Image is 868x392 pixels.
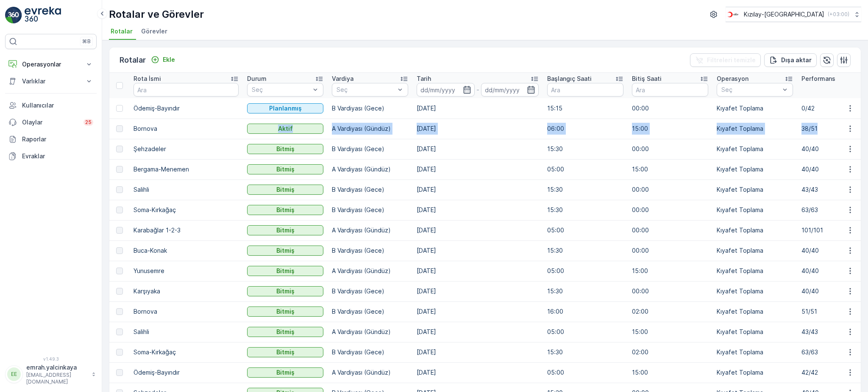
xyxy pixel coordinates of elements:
[712,200,797,220] td: Kıyafet Toplama
[632,83,708,97] input: Ara
[116,166,123,173] div: Toggle Row Selected
[543,98,628,119] td: 15:15
[328,119,412,139] td: A Vardiyası (Gündüz)
[412,179,543,200] td: [DATE]
[781,56,812,64] p: Dışa aktar
[328,179,412,200] td: B Vardiyası (Gece)
[417,83,475,97] input: dd/mm/yyyy
[247,124,323,134] button: Aktif
[129,179,243,200] td: Salihli
[412,240,543,261] td: [DATE]
[247,144,323,154] button: Bitmiş
[721,86,780,94] p: Seç
[129,119,243,139] td: Bornova
[25,7,61,24] img: logo_light-DOdMpM7g.png
[712,159,797,179] td: Kıyafet Toplama
[412,362,543,383] td: [DATE]
[417,75,431,83] p: Tarih
[5,97,97,114] a: Kullanıcılar
[628,179,712,200] td: 00:00
[543,261,628,281] td: 05:00
[247,327,323,337] button: Bitmiş
[628,200,712,220] td: 00:00
[712,362,797,383] td: Kıyafet Toplama
[247,205,323,215] button: Bitmiş
[628,322,712,342] td: 15:00
[116,105,123,112] div: Toggle Row Selected
[547,75,592,83] p: Başlangıç Saati
[247,103,323,113] button: Planlanmış
[628,220,712,240] td: 00:00
[116,146,123,152] div: Toggle Row Selected
[328,281,412,301] td: B Vardiyası (Gece)
[22,152,93,160] p: Evraklar
[129,200,243,220] td: Soma-Kırkağaç
[129,139,243,159] td: Şehzadeler
[276,226,295,235] p: Bitmiş
[712,240,797,261] td: Kıyafet Toplama
[5,114,97,131] a: Olaylar25
[129,301,243,322] td: Bornova
[276,246,295,255] p: Bitmiş
[628,261,712,281] td: 15:00
[328,220,412,240] td: A Vardiyası (Gündüz)
[276,145,295,153] p: Bitmiş
[328,261,412,281] td: A Vardiyası (Gündüz)
[412,220,543,240] td: [DATE]
[247,246,323,256] button: Bitmiş
[412,159,543,179] td: [DATE]
[712,179,797,200] td: Kıyafet Toplama
[628,159,712,179] td: 15:00
[163,55,175,64] p: Ekle
[628,362,712,383] td: 15:00
[278,124,293,133] p: Aktif
[116,227,123,234] div: Toggle Row Selected
[543,240,628,261] td: 15:30
[26,363,87,372] p: emrah.yalcinkaya
[726,10,740,19] img: k%C4%B1z%C4%B1lay_jywRncg.png
[712,322,797,342] td: Kıyafet Toplama
[712,281,797,301] td: Kıyafet Toplama
[129,261,243,281] td: Yunusemre
[5,131,97,148] a: Raporlar
[412,342,543,362] td: [DATE]
[712,119,797,139] td: Kıyafet Toplama
[628,301,712,322] td: 02:00
[712,261,797,281] td: Kıyafet Toplama
[129,240,243,261] td: Buca-Konak
[628,342,712,362] td: 02:00
[543,301,628,322] td: 16:00
[412,98,543,119] td: [DATE]
[147,55,178,65] button: Ekle
[328,301,412,322] td: B Vardiyası (Gece)
[628,139,712,159] td: 00:00
[247,185,323,195] button: Bitmiş
[7,367,21,381] div: EE
[247,164,323,174] button: Bitmiş
[717,75,748,83] p: Operasyon
[337,86,395,94] p: Seç
[116,247,123,254] div: Toggle Row Selected
[116,268,123,274] div: Toggle Row Selected
[85,119,92,126] p: 25
[690,53,761,67] button: Filtreleri temizle
[276,165,295,174] p: Bitmiş
[328,322,412,342] td: A Vardiyası (Gündüz)
[332,75,353,83] p: Vardiya
[22,77,80,86] p: Varlıklar
[328,139,412,159] td: B Vardiyası (Gece)
[247,75,267,83] p: Durum
[412,322,543,342] td: [DATE]
[116,369,123,376] div: Toggle Row Selected
[129,220,243,240] td: Karabağlar 1-2-3
[134,83,239,97] input: Ara
[412,261,543,281] td: [DATE]
[707,56,756,64] p: Filtreleri temizle
[116,349,123,356] div: Toggle Row Selected
[111,27,133,36] span: Rotalar
[129,159,243,179] td: Bergama-Menemen
[628,119,712,139] td: 15:00
[543,159,628,179] td: 05:00
[276,307,295,316] p: Bitmiş
[543,322,628,342] td: 05:00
